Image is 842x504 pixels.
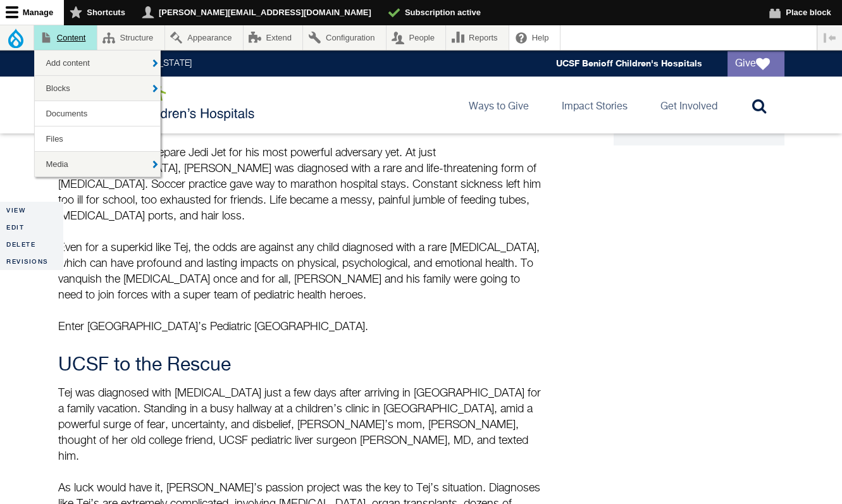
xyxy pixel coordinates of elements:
[97,25,164,50] a: Structure
[303,25,385,50] a: Configuration
[556,58,702,69] a: UCSF Benioff Children's Hospitals
[35,51,160,75] a: Add content
[509,25,560,50] a: Help
[817,25,842,50] button: Vertical orientation
[34,25,97,50] a: Content
[35,76,160,101] a: Blocks
[446,25,509,50] a: Reports
[552,77,638,133] a: Impact Stories
[244,25,303,50] a: Extend
[58,354,545,377] h3: UCSF to the Rescue
[459,77,539,133] a: Ways to Give
[58,145,545,224] p: But nothing could prepare Jedi Jet for his most powerful adversary yet. At just [DEMOGRAPHIC_DATA...
[387,25,446,50] a: People
[58,240,545,335] p: Even for a superkid like Tej, the odds are against any child diagnosed with a rare [MEDICAL_DATA]...
[35,126,160,151] a: Files
[727,51,784,77] a: Give
[650,77,727,133] a: Get Involved
[35,152,160,176] a: Media
[35,101,160,126] a: Documents
[165,25,243,50] a: Appearance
